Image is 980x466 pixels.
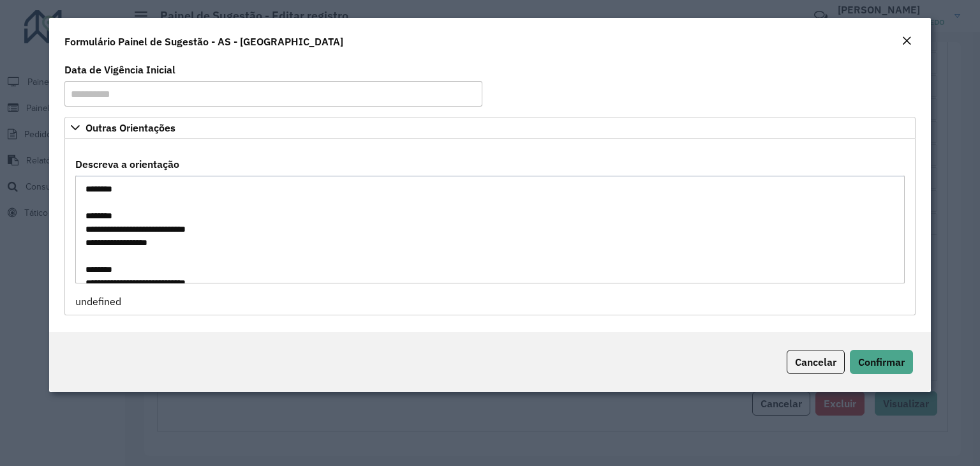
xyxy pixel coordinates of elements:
[64,62,175,77] label: Data de Vigência Inicial
[64,117,916,139] a: Outras Orientações
[75,156,179,172] label: Descreva a orientação
[898,33,916,50] button: Close
[85,123,175,133] span: Outras Orientações
[795,356,836,368] span: Cancelar
[64,139,916,315] div: Outras Orientações
[64,34,343,49] h4: Formulário Painel de Sugestão - AS - [GEOGRAPHIC_DATA]
[902,36,912,46] em: Fechar
[787,350,845,374] button: Cancelar
[858,356,905,368] span: Confirmar
[75,295,121,308] span: undefined
[850,350,913,374] button: Confirmar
